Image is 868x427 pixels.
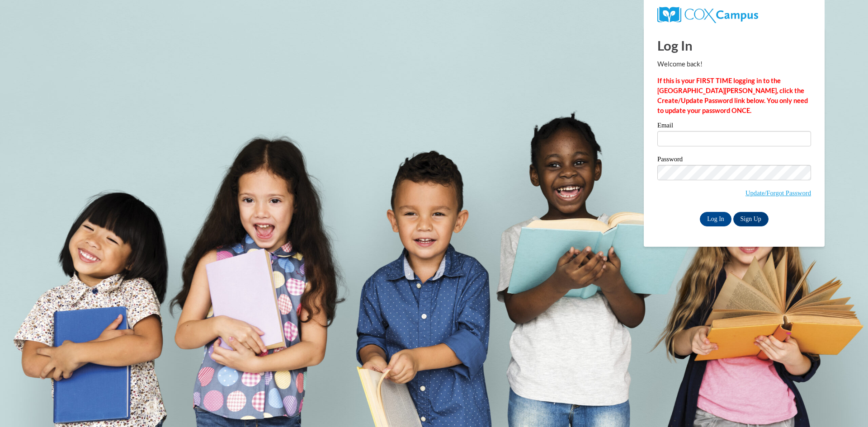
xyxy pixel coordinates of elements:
[745,189,811,197] a: Update/Forgot Password
[657,122,811,131] label: Email
[657,10,758,18] a: COX Campus
[733,212,769,226] a: Sign Up
[657,77,808,114] strong: If this is your FIRST TIME logging in to the [GEOGRAPHIC_DATA][PERSON_NAME], click the Create/Upd...
[700,212,731,226] input: Log In
[657,7,758,23] img: COX Campus
[657,156,811,165] label: Password
[657,36,811,55] h1: Log In
[657,59,811,69] p: Welcome back!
